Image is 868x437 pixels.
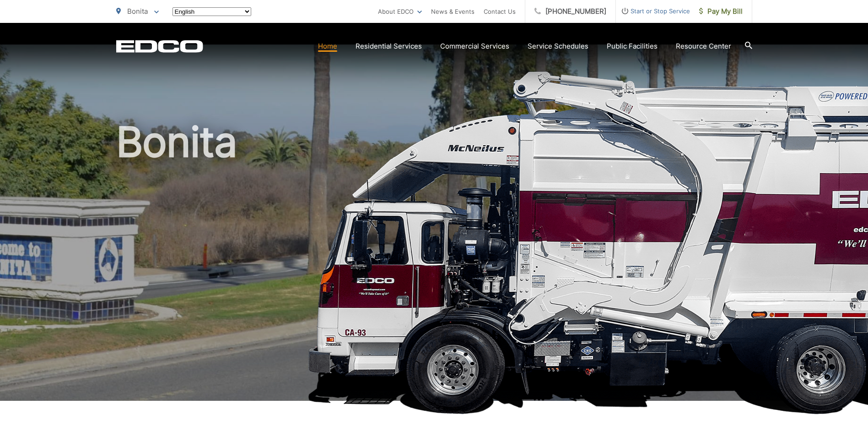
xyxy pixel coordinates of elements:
h1: Bonita [116,119,752,409]
a: News & Events [431,6,474,17]
select: Select a language [173,7,251,16]
a: Public Facilities [607,41,658,52]
a: About EDCO [378,6,422,17]
a: Contact Us [484,6,516,17]
a: Residential Services [356,41,422,52]
a: Commercial Services [440,41,509,52]
a: Home [318,41,337,52]
span: Pay My Bill [699,6,743,17]
a: Resource Center [676,41,731,52]
span: Bonita [127,7,148,16]
a: EDCD logo. Return to the homepage. [116,40,203,53]
a: Service Schedules [528,41,588,52]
